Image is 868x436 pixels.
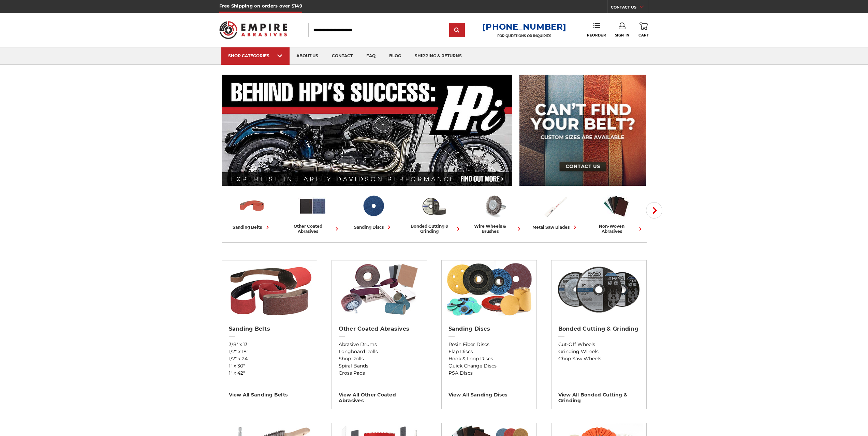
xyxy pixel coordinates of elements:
[589,192,644,234] a: non-woven abrasives
[285,224,340,234] div: other coated abrasives
[229,387,310,398] h3: View All sanding belts
[481,192,509,220] img: Wire Wheels & Brushes
[467,224,523,234] div: wire wheels & brushes
[448,355,530,362] a: Hook & Loop Discs
[339,370,420,377] a: Cross Pads
[558,326,639,332] h2: Bonded Cutting & Grinding
[541,192,570,220] img: Metal Saw Blades
[445,260,533,318] img: Sanding Discs
[339,326,420,332] h2: Other Coated Abrasives
[558,348,639,355] a: Grinding Wheels
[229,370,310,377] a: 1" x 42"
[229,348,310,355] a: 1/2" x 18"
[290,47,325,65] a: about us
[229,341,310,348] a: 3/8" x 13"
[448,341,530,348] a: Resin Fiber Discs
[589,224,644,234] div: non-woven abrasives
[407,224,462,234] div: bonded cutting & grinding
[482,22,566,32] a: [PHONE_NUMBER]
[224,192,280,231] a: sanding belts
[555,260,643,318] img: Bonded Cutting & Grinding
[228,53,283,58] div: SHOP CATEGORIES
[467,192,523,234] a: wire wheels & brushes
[587,22,606,37] a: Reorder
[448,326,530,332] h2: Sanding Discs
[285,192,340,234] a: other coated abrasives
[482,34,566,38] p: FOR QUESTIONS OR INQUIRIES
[646,202,662,219] button: Next
[346,192,401,231] a: sanding discs
[448,348,530,355] a: Flap Discs
[420,192,448,220] img: Bonded Cutting & Grinding
[638,33,649,37] span: Cart
[219,17,288,43] img: Empire Abrasives
[519,75,646,186] img: promo banner for custom belts.
[407,192,462,234] a: bonded cutting & grinding
[448,387,530,398] h3: View All sanding discs
[339,348,420,355] a: Longboard Rolls
[335,260,423,318] img: Other Coated Abrasives
[359,192,387,220] img: Sanding Discs
[298,192,327,220] img: Other Coated Abrasives
[229,355,310,362] a: 1/2" x 24"
[233,224,271,231] div: sanding belts
[448,370,530,377] a: PSA Discs
[382,47,408,65] a: blog
[532,224,578,231] div: metal saw blades
[558,387,639,404] h3: View All bonded cutting & grinding
[229,326,310,332] h2: Sanding Belts
[558,355,639,362] a: Chop Saw Wheels
[528,192,583,231] a: metal saw blades
[229,362,310,370] a: 1" x 30"
[339,362,420,370] a: Spiral Bands
[587,33,606,37] span: Reorder
[615,33,630,37] span: Sign In
[638,22,649,37] a: Cart
[339,355,420,362] a: Shop Rolls
[611,3,649,13] a: CONTACT US
[325,47,359,65] a: contact
[339,341,420,348] a: Abrasive Drums
[558,341,639,348] a: Cut-Off Wheels
[222,75,513,186] img: Banner for an interview featuring Horsepower Inc who makes Harley performance upgrades featured o...
[354,224,393,231] div: sanding discs
[225,260,313,318] img: Sanding Belts
[359,47,382,65] a: faq
[602,192,630,220] img: Non-woven Abrasives
[450,24,464,37] input: Submit
[408,47,469,65] a: shipping & returns
[238,192,266,220] img: Sanding Belts
[339,387,420,404] h3: View All other coated abrasives
[448,362,530,370] a: Quick Change Discs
